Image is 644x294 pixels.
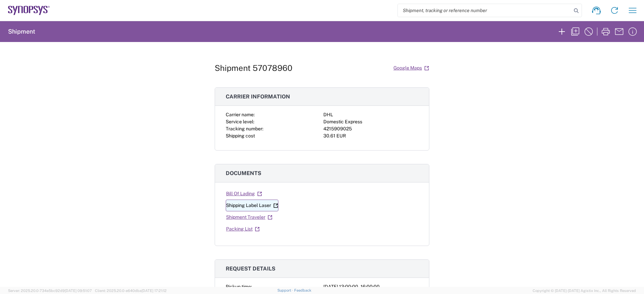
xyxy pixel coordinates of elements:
[226,223,260,235] a: Packing List
[323,283,418,290] div: [DATE] 13:00:00 - 16:00:00
[398,4,572,17] input: Shipment, tracking or reference number
[323,125,418,132] div: 4215909025
[226,170,261,176] span: Documents
[226,284,252,289] span: Pickup time:
[8,289,92,293] span: Server: 2025.20.0-734e5bc92d9
[95,289,167,293] span: Client: 2025.20.0-e640dba
[142,289,167,293] span: [DATE] 17:21:12
[226,119,254,124] span: Service level:
[226,126,263,131] span: Tracking number:
[226,200,278,211] a: Shipping Label Laser
[226,211,273,223] a: Shipment Traveler
[226,112,255,117] span: Carrier name:
[226,93,290,100] span: Carrier information
[323,132,418,139] div: 30.61 EUR
[215,63,292,73] h1: Shipment 57078960
[277,288,294,292] a: Support
[226,265,275,272] span: Request details
[226,133,255,138] span: Shipping cost
[393,62,429,74] a: Google Maps
[65,289,92,293] span: [DATE] 09:51:07
[323,111,418,118] div: DHL
[8,28,35,36] h2: Shipment
[294,288,311,292] a: Feedback
[323,118,418,125] div: Domestic Express
[226,188,262,200] a: Bill Of Lading
[533,288,636,294] span: Copyright © [DATE]-[DATE] Agistix Inc., All Rights Reserved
